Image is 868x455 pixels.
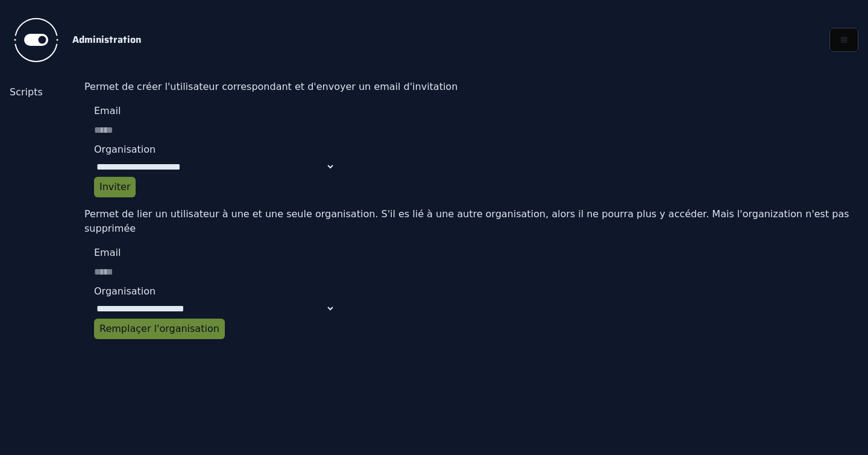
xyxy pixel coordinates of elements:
div: Inviter [99,180,130,194]
label: Email [94,246,335,260]
label: Email [94,104,335,118]
p: Permet de créer l'utilisateur correspondant et d'envoyer un email d'invitation [84,80,868,94]
label: Organisation [94,284,335,299]
button: Remplaçer l'organisation [94,319,225,339]
a: Scripts [10,85,75,100]
h2: Administration [72,33,810,47]
div: Remplaçer l'organisation [99,322,219,336]
p: Permet de lier un utilisateur à une et une seule organisation. S'il es lié à une autre organisati... [84,207,868,236]
label: Organisation [94,142,335,157]
button: Inviter [94,177,136,197]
